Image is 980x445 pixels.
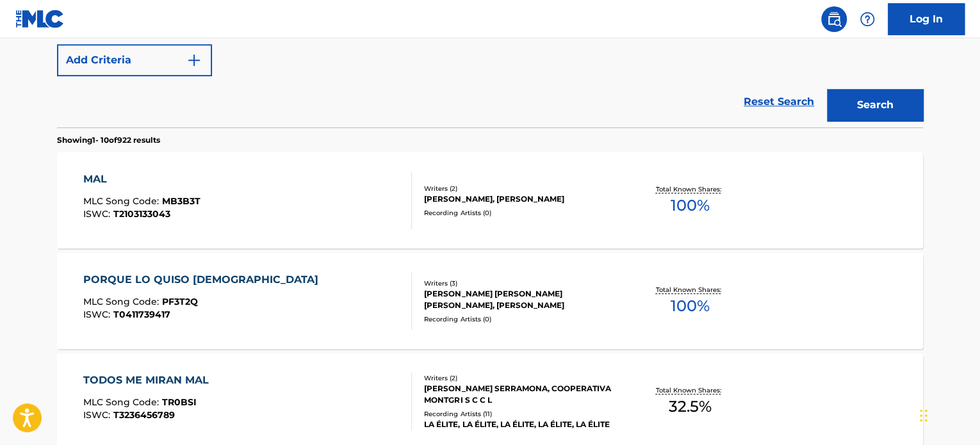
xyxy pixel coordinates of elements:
span: ISWC : [83,208,113,220]
div: TODOS ME MIRAN MAL [83,373,215,388]
div: Drag [920,396,927,435]
img: MLC Logo [15,10,65,28]
button: Search [827,89,923,121]
img: help [860,12,875,27]
div: Writers ( 2 ) [424,184,617,193]
div: Recording Artists ( 0 ) [424,208,617,218]
div: MAL [83,172,200,187]
span: MLC Song Code : [83,296,162,307]
img: 9d2ae6d4665cec9f34b9.svg [186,53,202,68]
span: MLC Song Code : [83,396,162,408]
span: 32.5 % [668,395,711,418]
span: MLC Song Code : [83,195,162,207]
p: Total Known Shares: [655,184,724,194]
span: MB3B3T [162,195,200,207]
span: ISWC : [83,409,113,421]
span: T0411739417 [113,309,170,320]
div: Recording Artists ( 11 ) [424,409,617,419]
img: search [826,12,842,27]
a: MALMLC Song Code:MB3B3TISWC:T2103133043Writers (2)[PERSON_NAME], [PERSON_NAME]Recording Artists (... [57,152,923,248]
p: Total Known Shares: [655,285,724,295]
iframe: Chat Widget [916,384,980,445]
span: TR0BSI [162,396,197,408]
div: [PERSON_NAME] SERRAMONA, COOPERATIVA MONTGRI S C C L [424,383,617,406]
span: T2103133043 [113,208,170,220]
span: PF3T2Q [162,296,198,307]
a: Public Search [821,6,847,32]
div: [PERSON_NAME] [PERSON_NAME] [PERSON_NAME], [PERSON_NAME] [424,288,617,311]
div: LA ÉLITE, LA ÉLITE, LA ÉLITE, LA ÉLITE, LA ÉLITE [424,419,617,430]
p: Total Known Shares: [655,385,724,395]
div: Writers ( 3 ) [424,279,617,288]
span: 100 % [670,295,709,318]
div: Recording Artists ( 0 ) [424,314,617,324]
button: Add Criteria [57,44,212,76]
div: Writers ( 2 ) [424,373,617,383]
span: T3236456789 [113,409,175,421]
a: PORQUE LO QUISO [DEMOGRAPHIC_DATA]MLC Song Code:PF3T2QISWC:T0411739417Writers (3)[PERSON_NAME] [P... [57,253,923,349]
span: ISWC : [83,309,113,320]
a: Log In [888,3,965,35]
div: Help [854,6,880,32]
div: [PERSON_NAME], [PERSON_NAME] [424,193,617,205]
div: PORQUE LO QUISO [DEMOGRAPHIC_DATA] [83,272,325,287]
a: Reset Search [737,88,821,116]
span: 100 % [670,194,709,217]
p: Showing 1 - 10 of 922 results [57,134,160,146]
